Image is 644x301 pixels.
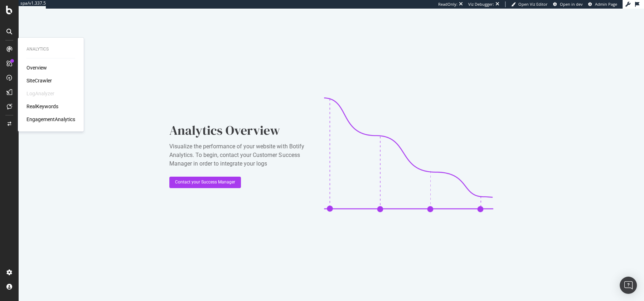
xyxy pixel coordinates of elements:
[26,77,52,84] a: SiteCrawler
[26,116,75,123] a: EngagementAnalytics
[324,97,493,212] img: CaL_T18e.png
[26,103,58,110] a: RealKeywords
[511,1,548,7] a: Open Viz Editor
[26,64,47,71] a: Overview
[553,1,583,7] a: Open in dev
[169,121,313,139] div: Analytics Overview
[169,142,313,168] div: Visualize the performance of your website with Botify Analytics. To begin, contact your Customer ...
[26,46,75,52] div: Analytics
[175,179,235,185] div: Contact your Success Manager
[438,1,457,7] div: ReadOnly:
[560,1,583,7] span: Open in dev
[468,1,494,7] div: Viz Debugger:
[588,1,617,7] a: Admin Page
[620,277,637,294] div: Open Intercom Messenger
[26,90,54,97] div: LogAnalyzer
[518,1,548,7] span: Open Viz Editor
[169,177,241,188] button: Contact your Success Manager
[595,1,617,7] span: Admin Page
